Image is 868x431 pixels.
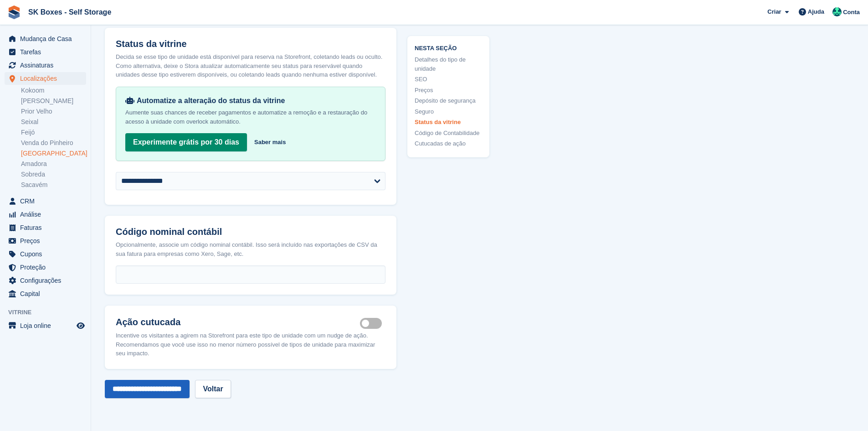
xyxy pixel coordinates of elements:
[125,96,376,105] div: Automatize a alteração do status da vitrine
[21,170,86,179] a: Sobreda
[20,287,75,300] span: Capital
[5,72,86,85] a: menu
[20,274,75,287] span: Configurações
[808,7,824,16] span: Ajuda
[116,317,360,327] h2: Ação cutucada
[415,107,482,116] a: Seguro
[20,261,75,274] span: Proteção
[5,208,86,221] a: menu
[254,138,286,147] a: Saber mais
[415,75,482,84] a: SEO
[415,139,482,148] a: Cutucadas de ação
[5,319,86,332] a: menu
[116,331,385,358] div: Incentive os visitantes a agirem na Storefront para este tipo de unidade com um nudge de ação. Re...
[21,97,86,105] a: [PERSON_NAME]
[195,380,231,398] a: Voltar
[21,181,86,189] a: Sacavém
[415,128,482,137] a: Código de Contabilidade
[5,261,86,274] a: menu
[125,133,247,151] a: Experimente grátis por 30 dias
[415,43,482,52] span: Nesta seção
[20,234,75,247] span: Preços
[8,308,91,317] span: Vitrine
[21,149,86,158] a: [GEOGRAPHIC_DATA]
[5,221,86,234] a: menu
[5,234,86,247] a: menu
[116,227,385,237] h2: Código nominal contábil
[415,85,482,94] a: Preços
[5,274,86,287] a: menu
[5,248,86,260] a: menu
[5,32,86,45] a: menu
[20,208,75,221] span: Análise
[5,195,86,208] a: menu
[21,160,86,168] a: Amadora
[116,52,385,79] div: Decida se esse tipo de unidade está disponível para reserva na Storefront, coletando leads ou ocu...
[5,287,86,300] a: menu
[21,86,86,95] a: Kokoom
[20,221,75,234] span: Faturas
[20,248,75,260] span: Cupons
[20,195,75,208] span: CRM
[20,319,75,332] span: Loja online
[415,55,482,73] a: Detalhes do tipo de unidade
[20,32,75,45] span: Mudança de Casa
[20,59,75,72] span: Assinaturas
[116,39,385,49] h2: Status da vitrine
[20,46,75,58] span: Tarefas
[21,139,86,147] a: Venda do Pinheiro
[415,96,482,105] a: Depósito de segurança
[21,118,86,126] a: Seixal
[415,118,482,127] a: Status da vitrine
[5,46,86,58] a: menu
[832,7,842,16] img: SK Boxes - Comercial
[116,240,385,258] div: Opcionalmente, associe um código nominal contábil. Isso será incluído nas exportações de CSV da s...
[75,320,86,331] a: Loja de pré-visualização
[21,107,86,116] a: Prior Velho
[7,5,21,19] img: stora-icon-8386f47178a22dfd0bd8f6a31ec36ba5ce8667c1dd55bd0f319d3a0aa187defe.svg
[21,128,86,137] a: Feijó
[25,5,115,20] a: SK Boxes - Self Storage
[20,72,75,85] span: Localizações
[125,108,376,126] p: Aumente suas chances de receber pagamentos e automatize a remoção e a restauração do acesso à uni...
[5,59,86,72] a: menu
[360,323,385,324] label: Is active
[767,7,781,16] span: Criar
[843,8,860,17] span: Conta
